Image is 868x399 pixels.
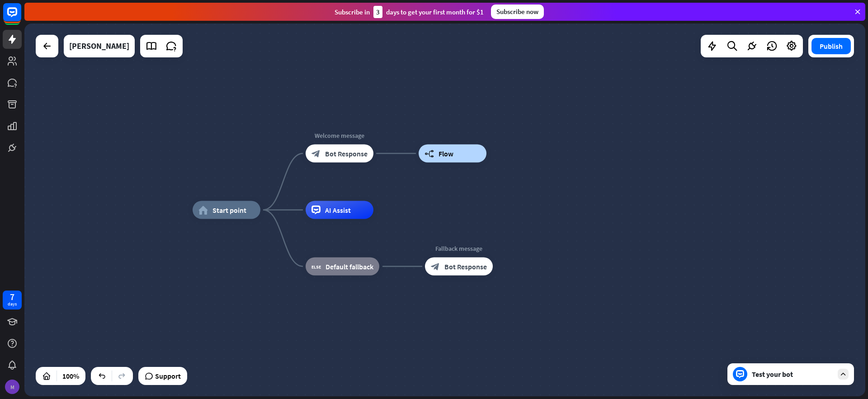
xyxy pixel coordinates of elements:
i: block_bot_response [311,149,321,158]
div: Fallback message [418,244,500,253]
div: TestA [69,35,129,57]
a: 7 days [3,291,22,310]
i: builder_tree [425,149,434,158]
button: Open LiveChat chat widget [7,4,34,31]
div: 3 [373,6,382,18]
div: Test your bot [752,370,833,379]
i: block_bot_response [431,262,440,271]
span: Support [155,369,181,383]
div: days [8,301,17,307]
div: Welcome message [299,131,380,140]
div: 100% [60,369,82,383]
i: home_2 [198,206,208,215]
div: M [5,380,19,394]
span: Bot Response [325,149,368,158]
div: Subscribe in days to get your first month for $1 [335,6,484,18]
div: 7 [10,293,14,301]
div: Subscribe now [491,5,544,19]
span: AI Assist [325,206,351,215]
span: Start point [212,206,246,215]
span: Default fallback [325,262,373,271]
i: block_fallback [311,262,321,271]
span: Bot Response [444,262,487,271]
button: Publish [811,38,851,54]
span: Flow [439,149,453,158]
